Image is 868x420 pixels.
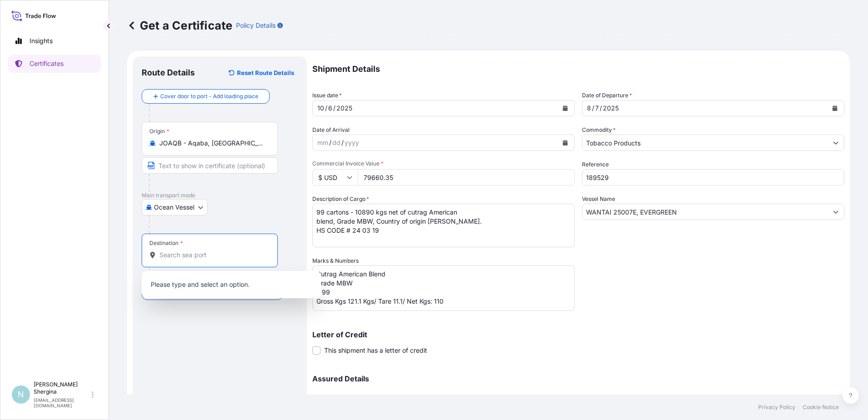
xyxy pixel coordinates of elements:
[142,271,321,298] div: Show suggestions
[34,381,90,395] p: [PERSON_NAME] Shergina
[236,21,276,30] p: Policy Details
[149,240,183,247] div: Destination
[582,195,615,204] label: Vessel Name
[312,56,844,82] p: Shipment Details
[145,275,318,295] p: Please type and select an option.
[312,375,844,382] p: Assured Details
[341,137,344,148] div: /
[582,125,616,135] label: Commodity
[154,203,194,212] span: Ocean Vessel
[586,103,592,114] div: month,
[159,139,266,148] input: Origin
[312,195,369,204] label: Description of Cargo
[582,135,828,151] input: Type to search commodity
[582,204,828,220] input: Type to search vessel name or IMO
[344,137,360,148] div: year,
[329,137,331,148] div: /
[160,92,258,101] span: Cover door to port - Add loading place
[18,390,24,399] span: N
[335,103,353,114] div: year,
[34,397,90,408] p: [EMAIL_ADDRESS][DOMAIN_NAME]
[159,250,266,260] input: Destination
[582,169,844,185] input: Enter booking reference
[316,137,329,148] div: month,
[594,103,600,114] div: day,
[312,331,844,338] p: Letter of Credit
[803,404,839,411] p: Cookie Notice
[758,404,795,411] p: Privacy Policy
[828,101,842,115] button: Calendar
[325,103,327,114] div: /
[324,346,427,355] span: This shipment has a letter of credit
[828,204,844,220] button: Show suggestions
[600,103,602,114] div: /
[582,160,609,169] label: Reference
[558,101,572,115] button: Calendar
[558,135,572,150] button: Calendar
[237,68,294,77] p: Reset Route Details
[331,137,341,148] div: day,
[358,169,575,185] input: Enter amount
[602,103,620,114] div: year,
[828,135,844,151] button: Show suggestions
[316,103,325,114] div: month,
[312,393,359,402] span: Primary Assured
[582,91,632,100] span: Date of Departure
[312,256,359,265] label: Marks & Numbers
[592,103,594,114] div: /
[142,199,207,215] button: Select transport
[327,103,333,114] div: day,
[142,67,195,78] p: Route Details
[30,36,53,45] p: Insights
[149,128,169,135] div: Origin
[127,18,232,33] p: Get a Certificate
[312,160,575,167] span: Commercial Invoice Value
[582,393,623,402] label: Named Assured
[142,157,278,174] input: Text to appear on certificate
[333,103,335,114] div: /
[312,91,342,100] span: Issue date
[312,125,350,135] span: Date of Arrival
[142,192,298,199] p: Main transport mode
[30,59,64,68] p: Certificates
